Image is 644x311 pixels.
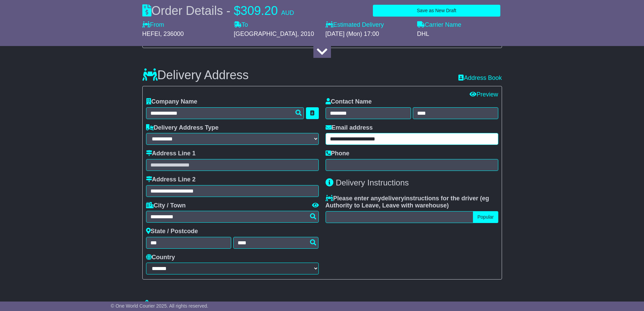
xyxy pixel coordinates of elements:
label: From [142,21,164,29]
button: Popular [473,211,498,223]
label: Carrier Name [417,21,461,29]
span: HEFEI [142,30,160,37]
span: AUD [281,9,294,16]
span: © One World Courier 2025. All rights reserved. [111,303,209,309]
label: Country [146,254,175,261]
span: delivery [381,195,404,202]
button: Save as New Draft [373,5,500,17]
h3: Delivery Address [142,68,249,82]
span: 309.20 [241,4,278,18]
label: To [234,21,248,29]
label: Address Line 1 [146,150,196,157]
span: Delivery Instructions [336,178,409,187]
label: Phone [326,150,350,157]
label: Contact Name [326,98,372,106]
label: Email address [326,124,373,132]
label: Address Line 2 [146,176,196,183]
label: City / Town [146,202,186,209]
label: State / Postcode [146,228,198,235]
span: , 236000 [160,30,184,37]
span: , 2010 [297,30,314,37]
label: Delivery Address Type [146,124,219,132]
label: Company Name [146,98,197,106]
div: [DATE] (Mon) 17:00 [326,30,410,38]
span: $ [234,4,241,18]
a: Preview [470,91,498,98]
div: DHL [417,30,502,38]
label: Please enter any instructions for the driver ( ) [326,195,498,209]
div: Order Details - [142,3,294,18]
span: eg Authority to Leave, Leave with warehouse [326,195,489,209]
a: Address Book [458,74,502,81]
span: [GEOGRAPHIC_DATA] [234,30,297,37]
label: Estimated Delivery [326,21,410,29]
